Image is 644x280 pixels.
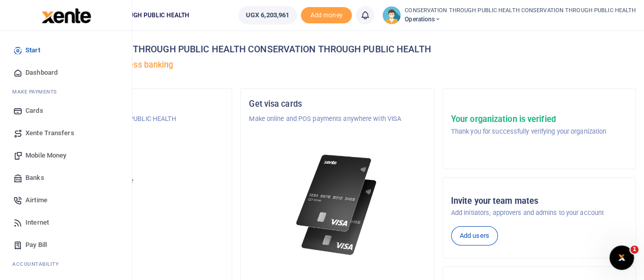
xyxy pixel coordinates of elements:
[41,11,91,19] a: logo-small logo-large logo-large
[234,6,301,24] li: Wallet ballance
[47,189,223,199] h5: UGX 6,203,961
[301,7,352,24] span: Add money
[25,128,74,138] span: Xente Transfers
[405,7,636,15] small: CONSERVATION THROUGH PUBLIC HEALTH CONSERVATION THROUGH PUBLIC HEALTH
[8,39,124,61] a: Start
[451,226,498,245] a: Add users
[42,8,91,23] img: logo-large
[249,114,425,124] p: Make online and POS payments anywhere with VISA
[451,208,627,218] p: Add initiators, approvers and admins to your account
[47,153,223,164] p: Operations
[382,6,636,24] a: profile-user CONSERVATION THROUGH PUBLIC HEALTH CONSERVATION THROUGH PUBLIC HEALTH Operations
[451,127,606,137] p: Thank you for successfully verifying your organization
[8,84,124,100] li: M
[20,260,59,268] span: countability
[293,148,381,262] img: xente-_physical_cards.png
[8,100,124,122] a: Cards
[25,106,43,116] span: Cards
[630,245,638,254] span: 1
[25,173,44,183] span: Banks
[39,44,636,55] h4: Hello CONSERVATION THROUGH PUBLIC HEALTH CONSERVATION THROUGH PUBLIC HEALTH
[25,240,47,250] span: Pay Bill
[249,99,425,109] h5: Get visa cards
[47,176,223,186] p: Your current account balance
[301,11,352,18] a: Add money
[39,60,636,70] h5: Welcome to better business banking
[238,6,297,24] a: UGX 6,203,961
[451,196,627,206] h5: Invite your team mates
[8,256,124,272] li: Ac
[451,114,606,125] h5: Your organization is verified
[382,6,401,24] img: profile-user
[25,68,58,78] span: Dashboard
[8,144,124,167] a: Mobile Money
[25,45,40,55] span: Start
[8,61,124,84] a: Dashboard
[301,7,352,24] li: Toup your wallet
[47,114,223,124] p: CONSERVATION THROUGH PUBLIC HEALTH
[47,138,223,148] h5: Account
[246,10,289,20] span: UGX 6,203,961
[25,217,49,228] span: Internet
[8,167,124,189] a: Banks
[25,195,47,205] span: Airtime
[8,234,124,256] a: Pay Bill
[609,245,634,270] iframe: Intercom live chat
[47,99,223,109] h5: Organization
[8,189,124,211] a: Airtime
[25,150,66,161] span: Mobile Money
[8,122,124,144] a: Xente Transfers
[17,88,57,96] span: ake Payments
[405,15,636,24] span: Operations
[8,211,124,234] a: Internet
